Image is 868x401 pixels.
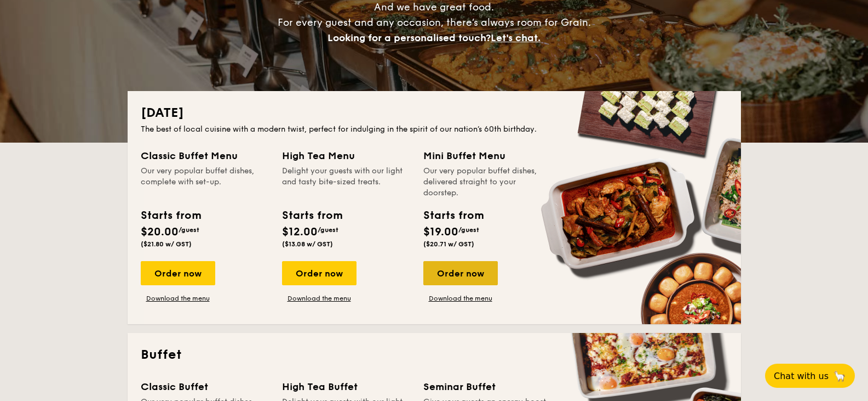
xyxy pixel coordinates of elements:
[774,371,829,381] span: Chat with us
[765,364,855,388] button: Chat with us🦙
[141,261,215,285] div: Order now
[141,166,269,199] div: Our very popular buffet dishes, complete with set-up.
[282,148,410,163] div: High Tea Menu
[423,379,551,394] div: Seminar Buffet
[423,294,498,303] a: Download the menu
[327,32,491,44] span: Looking for a personalised touch?
[141,104,728,122] h2: [DATE]
[423,166,551,199] div: Our very popular buffet dishes, delivered straight to your doorstep.
[141,379,269,394] div: Classic Buffet
[282,294,357,303] a: Download the menu
[141,346,728,364] h2: Buffet
[278,1,591,44] span: And we have great food. For every guest and any occasion, there’s always room for Grain.
[282,207,342,224] div: Starts from
[282,261,357,285] div: Order now
[282,240,333,248] span: ($13.08 w/ GST)
[423,240,474,248] span: ($20.71 w/ GST)
[282,379,410,394] div: High Tea Buffet
[141,207,200,224] div: Starts from
[141,240,192,248] span: ($21.80 w/ GST)
[141,148,269,163] div: Classic Buffet Menu
[282,166,410,199] div: Delight your guests with our light and tasty bite-sized treats.
[282,225,318,239] span: $12.00
[423,148,551,163] div: Mini Buffet Menu
[141,124,728,135] div: The best of local cuisine with a modern twist, perfect for indulging in the spirit of our nation’...
[423,207,483,224] div: Starts from
[423,225,458,239] span: $19.00
[318,226,338,234] span: /guest
[179,226,199,234] span: /guest
[458,226,479,234] span: /guest
[141,225,179,239] span: $20.00
[491,32,541,44] span: Let's chat.
[141,294,215,303] a: Download the menu
[833,370,846,382] span: 🦙
[423,261,498,285] div: Order now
